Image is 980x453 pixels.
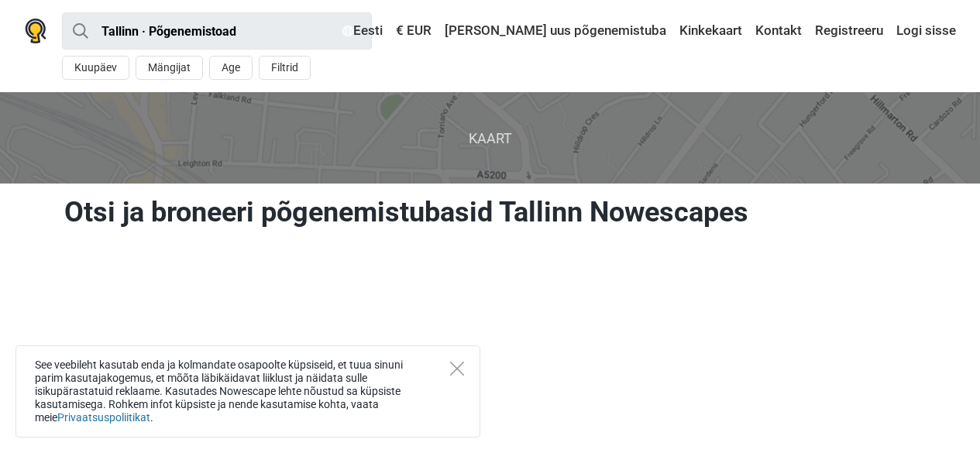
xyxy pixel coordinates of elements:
[441,17,670,45] a: [PERSON_NAME] uus põgenemistuba
[450,362,464,376] button: Close
[892,17,956,45] a: Logi sisse
[25,19,46,43] img: Nowescape logo
[259,56,311,80] button: Filtrid
[136,56,203,80] button: Mängijat
[811,17,887,45] a: Registreeru
[339,17,387,45] a: Eesti
[751,17,806,45] a: Kontakt
[64,195,916,229] h1: Otsi ja broneeri põgenemistubasid Tallinn Nowescapes
[62,12,372,50] input: proovi “Tallinn”
[209,56,253,80] button: Age
[676,17,746,45] a: Kinkekaart
[62,56,129,80] button: Kuupäev
[57,411,150,424] a: Privaatsuspoliitikat
[392,17,435,45] a: € EUR
[15,345,480,438] div: See veebileht kasutab enda ja kolmandate osapoolte küpsiseid, et tuua sinuni parim kasutajakogemu...
[342,26,353,36] img: Eesti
